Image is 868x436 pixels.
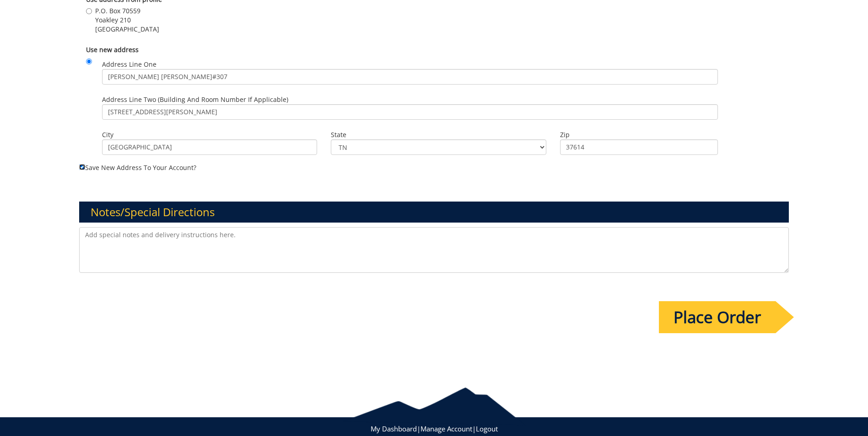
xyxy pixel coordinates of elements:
label: State [331,130,546,139]
a: Logout [476,424,498,433]
label: Address Line One [102,60,718,85]
input: Save new address to your account? [79,164,85,170]
span: P.O. Box 70559 [95,6,159,16]
input: Zip [560,139,718,155]
b: Use new address [86,45,139,54]
label: City [102,130,317,139]
a: Manage Account [421,424,472,433]
h3: Notes/Special Directions [79,202,789,223]
input: Address Line Two (Building and Room Number if applicable) [102,104,718,120]
input: P.O. Box 70559 Yoakley 210 [GEOGRAPHIC_DATA] [86,8,92,14]
span: Yoakley 210 [95,16,159,25]
span: [GEOGRAPHIC_DATA] [95,25,159,34]
label: Zip [560,130,718,139]
label: Address Line Two (Building and Room Number if applicable) [102,95,718,120]
input: Place Order [659,301,776,333]
a: My Dashboard [371,424,417,433]
input: City [102,139,317,155]
input: Address Line One [102,69,718,85]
